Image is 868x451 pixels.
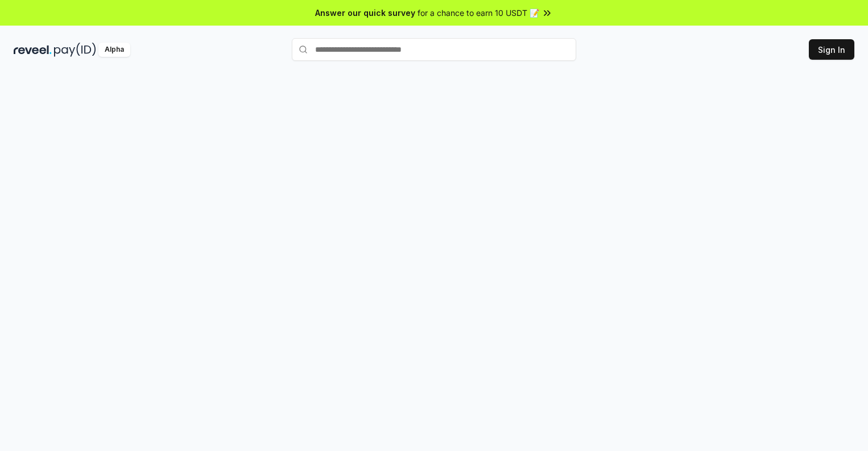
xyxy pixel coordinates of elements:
[14,43,52,57] img: reveel_dark
[54,43,96,57] img: pay_id
[809,39,854,60] button: Sign In
[418,7,539,19] span: for a chance to earn 10 USDT 📝
[98,43,130,57] div: Alpha
[315,7,415,19] span: Answer our quick survey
